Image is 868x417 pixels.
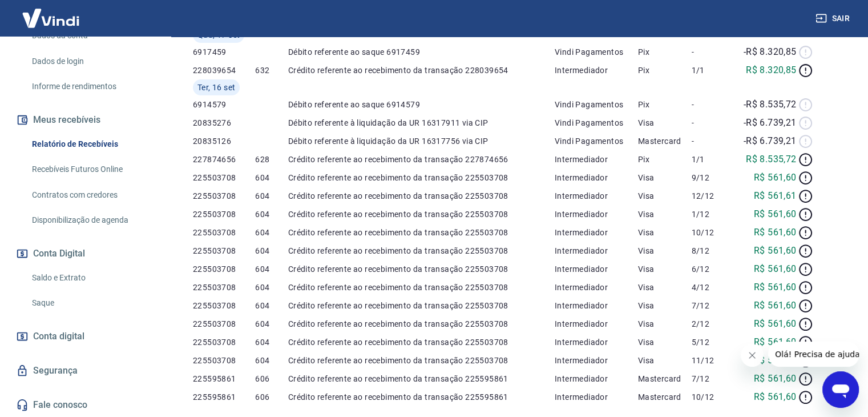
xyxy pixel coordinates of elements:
p: 6917459 [193,46,255,58]
p: 225503708 [193,300,255,311]
p: Mastercard [638,135,692,147]
p: 628 [255,154,288,165]
p: Crédito referente ao recebimento da transação 225503708 [288,300,555,311]
p: R$ 561,60 [754,335,797,349]
p: Intermediador [555,227,638,238]
p: Visa [638,263,692,275]
p: - [692,46,733,58]
p: Visa [638,209,692,220]
p: Pix [638,46,692,58]
p: Crédito referente ao recebimento da transação 227874656 [288,154,555,165]
p: 606 [255,391,288,403]
p: R$ 561,60 [754,372,797,386]
p: Vindi Pagamentos [555,117,638,129]
p: 606 [255,373,288,384]
p: Visa [638,245,692,256]
p: 632 [255,65,288,76]
p: 8/12 [692,245,733,256]
p: Crédito referente ao recebimento da transação 225503708 [288,227,555,238]
p: Intermediador [555,154,638,165]
p: 6/12 [692,263,733,275]
p: - [692,135,733,147]
p: - [692,99,733,110]
p: 11/12 [692,355,733,366]
p: Débito referente ao saque 6914579 [288,99,555,110]
span: Ter, 16 set [197,82,235,93]
a: Disponibilização de agenda [27,209,157,232]
p: -R$ 6.739,21 [744,134,797,148]
p: Crédito referente ao recebimento da transação 225503708 [288,318,555,330]
p: R$ 561,60 [754,244,797,258]
p: 6914579 [193,99,255,110]
p: 7/12 [692,373,733,384]
p: R$ 561,60 [754,207,797,221]
p: R$ 561,60 [754,317,797,331]
p: 604 [255,209,288,220]
p: 1/12 [692,209,733,220]
p: R$ 561,61 [754,189,797,203]
p: 225503708 [193,190,255,202]
p: 604 [255,355,288,366]
a: Conta digital [14,324,157,349]
p: 604 [255,190,288,202]
p: Vindi Pagamentos [555,135,638,147]
p: 604 [255,300,288,311]
iframe: Fechar mensagem [741,344,764,367]
p: Visa [638,336,692,348]
p: Visa [638,190,692,202]
p: 225503708 [193,318,255,330]
p: 225503708 [193,282,255,293]
p: Crédito referente ao recebimento da transação 225503708 [288,209,555,220]
p: -R$ 8.535,72 [744,98,797,111]
p: Visa [638,172,692,183]
p: 225503708 [193,336,255,348]
p: Intermediador [555,373,638,384]
button: Sair [813,8,854,29]
p: 225503708 [193,209,255,220]
p: Pix [638,99,692,110]
p: Visa [638,227,692,238]
p: Crédito referente ao recebimento da transação 225595861 [288,391,555,403]
p: Crédito referente ao recebimento da transação 225503708 [288,172,555,183]
p: 604 [255,227,288,238]
p: Crédito referente ao recebimento da transação 225503708 [288,245,555,256]
p: R$ 561,60 [754,262,797,276]
iframe: Botão para abrir a janela de mensagens [822,371,859,408]
p: 7/12 [692,300,733,311]
p: 225595861 [193,391,255,403]
p: Intermediador [555,65,638,76]
img: Vindi [14,1,88,35]
p: 604 [255,263,288,275]
p: Vindi Pagamentos [555,46,638,58]
p: Intermediador [555,263,638,275]
p: Mastercard [638,391,692,403]
p: 225503708 [193,355,255,366]
a: Informe de rendimentos [27,75,157,98]
p: Débito referente à liquidação da UR 16317911 via CIP [288,117,555,129]
p: Visa [638,300,692,311]
p: 225503708 [193,172,255,183]
p: Intermediador [555,300,638,311]
p: 1/1 [692,65,733,76]
p: Crédito referente ao recebimento da transação 225503708 [288,263,555,275]
p: Vindi Pagamentos [555,99,638,110]
p: R$ 8.320,85 [746,63,796,77]
p: 2/12 [692,318,733,330]
a: Saque [27,291,157,315]
iframe: Mensagem da empresa [768,342,859,367]
p: Crédito referente ao recebimento da transação 225503708 [288,355,555,366]
p: Visa [638,117,692,129]
p: Visa [638,318,692,330]
p: Visa [638,282,692,293]
a: Contratos com credores [27,183,157,207]
p: Débito referente ao saque 6917459 [288,46,555,58]
p: Intermediador [555,355,638,366]
p: Pix [638,154,692,165]
p: Intermediador [555,190,638,202]
a: Recebíveis Futuros Online [27,158,157,181]
p: 9/12 [692,172,733,183]
p: 604 [255,318,288,330]
button: Meus recebíveis [14,107,157,133]
p: 12/12 [692,190,733,202]
p: Intermediador [555,209,638,220]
